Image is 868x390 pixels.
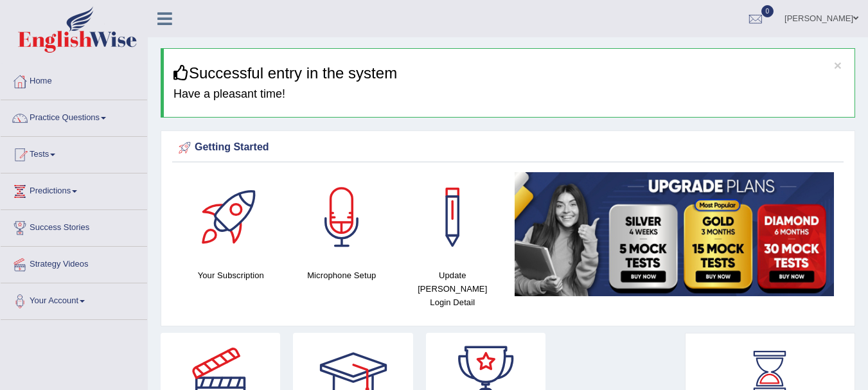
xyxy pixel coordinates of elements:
[515,172,835,296] img: small5.jpg
[1,283,147,315] a: Your Account
[173,88,845,101] h4: Have a pleasant time!
[834,58,842,72] button: ×
[1,64,147,96] a: Home
[1,137,147,169] a: Tests
[182,269,280,282] h4: Your Subscription
[761,5,774,17] span: 0
[1,100,147,132] a: Practice Questions
[1,210,147,242] a: Success Stories
[293,269,391,282] h4: Microphone Setup
[1,247,147,279] a: Strategy Videos
[175,138,840,157] div: Getting Started
[173,65,845,82] h3: Successful entry in the system
[403,269,502,309] h4: Update [PERSON_NAME] Login Detail
[1,173,147,206] a: Predictions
